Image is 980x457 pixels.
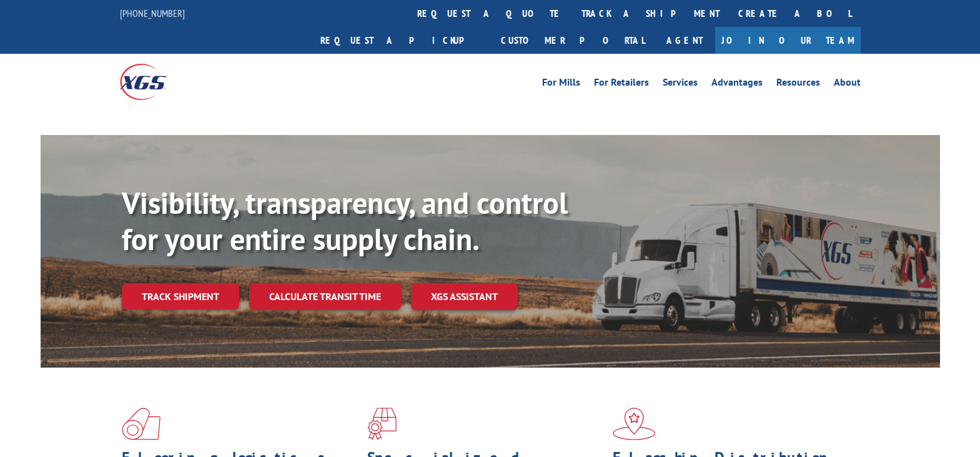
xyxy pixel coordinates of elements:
a: Agent [654,27,715,54]
a: Request a pickup [311,27,492,54]
img: xgs-icon-total-supply-chain-intelligence-red [122,408,161,440]
a: Track shipment [122,283,239,309]
a: Resources [776,78,820,91]
a: Calculate transit time [249,283,401,310]
a: Join Our Team [715,27,861,54]
a: Customer Portal [492,27,654,54]
a: For Retailers [594,78,649,91]
a: Advantages [711,78,763,91]
img: xgs-icon-flagship-distribution-model-red [613,408,656,440]
b: Visibility, transparency, and control for your entire supply chain. [122,183,568,258]
a: For Mills [542,78,580,91]
a: XGS ASSISTANT [411,283,518,310]
img: xgs-icon-focused-on-flooring-red [367,408,397,440]
a: Services [663,78,698,91]
a: About [834,78,861,91]
a: [PHONE_NUMBER] [120,7,185,19]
